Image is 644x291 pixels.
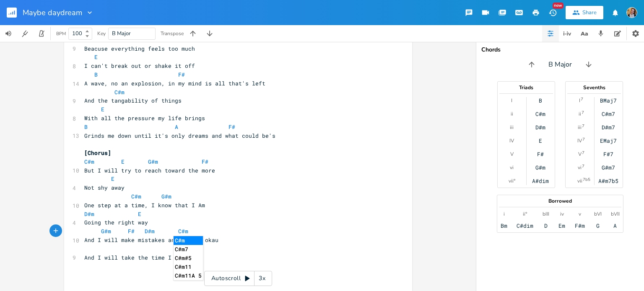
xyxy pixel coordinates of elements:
[84,123,88,131] span: B
[175,123,178,131] span: A
[578,151,582,157] div: V
[578,124,582,131] div: iii
[579,97,580,104] div: I
[174,271,203,280] li: C#m11A 5
[84,80,265,87] span: A wave, no an explosion, in my mind is all that's left
[84,97,182,104] span: And the tangability of things
[594,211,602,217] div: bVI
[539,137,542,144] div: E
[161,31,184,36] div: Transpose
[84,236,218,244] span: And I will make mistakes and that's okau
[97,31,106,36] div: Key
[509,178,515,184] div: vii°
[254,271,270,286] div: 3x
[558,222,565,229] div: Em
[501,222,507,229] div: Bm
[537,151,544,157] div: F#
[535,164,545,171] div: G#m
[577,178,582,184] div: vii
[84,132,275,139] span: Grinds me down until it's only dreams and what could be's
[202,158,208,165] span: F#
[84,62,195,70] span: I can't break out or shake it off
[583,176,590,183] sup: 7b5
[101,106,104,113] span: E
[504,211,505,217] div: i
[84,149,111,157] span: [Chorus]
[128,227,135,235] span: F#
[148,158,158,165] span: G#m
[613,222,617,229] div: A
[598,178,618,184] div: A#m7b5
[539,97,542,104] div: B
[84,184,125,191] span: Not shy away
[582,9,597,16] div: Share
[121,158,125,165] span: E
[101,227,111,235] span: G#m
[174,236,203,245] li: C#m
[582,136,585,143] sup: 7
[517,222,533,229] div: C#dim
[178,227,188,235] span: C#m
[112,30,131,37] span: B Major
[582,163,584,170] sup: 7
[582,149,584,156] sup: 7
[204,271,272,286] div: Autoscroll
[581,96,583,103] sup: 7
[510,124,514,131] div: iii
[114,88,125,96] span: C#m
[578,164,582,171] div: vi
[84,45,195,52] span: Beacuse everything feels too much
[161,193,171,200] span: G#m
[602,124,615,131] div: D#m7
[596,222,600,229] div: G
[600,137,617,144] div: EMaj7
[174,263,203,271] li: C#m11
[602,164,615,171] div: G#m7
[602,111,615,117] div: C#m7
[84,219,148,226] span: Going the right way
[510,164,514,171] div: vi
[84,167,215,174] span: But I will try to reach toward the more
[481,47,639,53] div: Chords
[510,151,514,157] div: V
[626,7,637,18] img: Kirsty Knell
[174,254,203,263] li: C#m#5
[543,211,549,217] div: bIII
[84,158,94,165] span: C#m
[566,85,623,90] div: Sevenths
[535,111,545,117] div: C#m
[577,137,582,144] div: IV
[523,211,527,217] div: ii°
[84,114,205,122] span: With all the pressure my life brings
[511,97,512,104] div: I
[548,60,572,70] span: B Major
[566,6,603,19] button: Share
[544,5,561,20] button: New
[84,201,205,209] span: One step at a time, I know that I Am
[94,71,98,78] span: B
[23,9,82,16] span: Maybe daydream
[94,53,98,61] span: E
[579,111,581,117] div: ii
[575,222,585,229] div: F#m
[56,31,66,36] div: BPM
[509,137,514,144] div: IV
[178,71,185,78] span: F#
[229,123,235,131] span: F#
[511,111,513,117] div: ii
[582,123,584,129] sup: 7
[560,211,564,217] div: iv
[532,178,549,184] div: A#dim
[111,175,114,183] span: E
[108,36,118,44] span: G#m
[544,222,548,229] div: D
[582,109,584,116] sup: 7
[498,85,555,90] div: Triads
[579,211,581,217] div: v
[84,254,198,261] span: And I will take the time I need to
[611,211,620,217] div: bVII
[535,124,545,131] div: D#m
[84,210,94,218] span: D#m
[603,151,613,157] div: F#7
[138,210,141,218] span: E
